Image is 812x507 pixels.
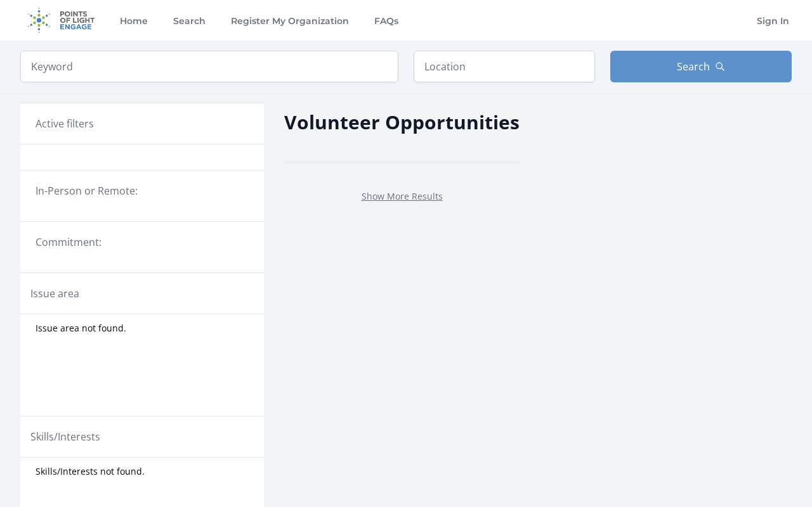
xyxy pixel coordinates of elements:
input: Keyword [20,51,398,82]
span: Issue area not found. [36,322,126,335]
a: Show More Results [362,190,443,202]
button: Search [610,51,792,82]
legend: In-Person or Remote: [36,183,249,198]
legend: Commitment: [36,234,249,250]
span: Search [677,59,710,74]
input: Location [414,51,595,82]
span: Skills/Interests not found. [36,465,145,478]
legend: Issue area [30,286,79,301]
legend: Skills/Interests [30,429,100,444]
h2: Volunteer Opportunities [284,108,520,136]
h3: Active filters [36,116,94,131]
